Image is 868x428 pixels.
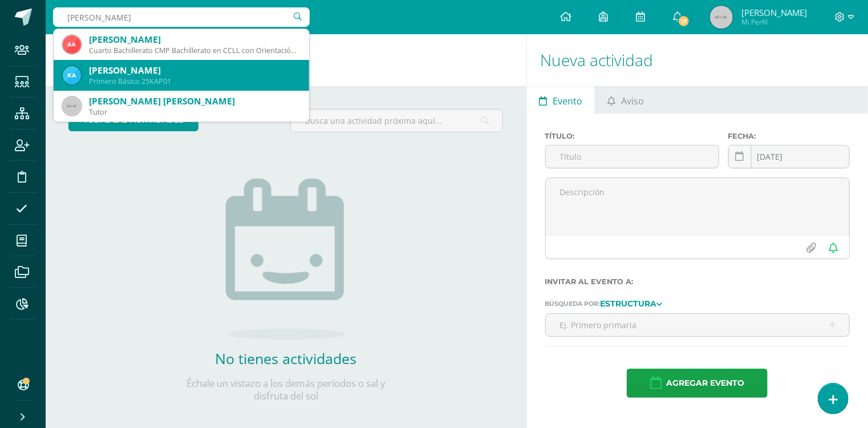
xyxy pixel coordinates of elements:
[63,97,81,115] img: 45x45
[545,132,719,140] label: Título:
[89,95,300,107] div: [PERSON_NAME] [PERSON_NAME]
[89,34,300,46] div: [PERSON_NAME]
[678,15,690,27] span: 17
[541,34,855,86] h1: Nueva actividad
[63,66,81,84] img: d96a95d5d19f4789c9cf5361ad62f9ff.png
[53,7,310,27] input: Busca un usuario...
[741,7,807,18] span: [PERSON_NAME]
[627,369,768,398] button: Agregar evento
[710,6,733,29] img: 45x45
[601,299,657,309] strong: Estructura
[226,179,346,340] img: no_activities.png
[63,35,81,54] img: a29b45f037ba2b70c1dce2fc68203a16.png
[89,64,300,76] div: [PERSON_NAME]
[546,146,719,168] input: Título
[545,300,601,308] span: Búsqueda por:
[666,369,744,397] span: Agregar evento
[89,46,300,55] div: Cuarto Bachillerato CMP Bachillerato en CCLL con Orientación en Computación 25AAP01
[527,86,595,114] a: Evento
[741,17,807,27] span: Mi Perfil
[728,132,850,140] label: Fecha:
[545,277,850,286] label: Invitar al evento a:
[729,146,849,168] input: Fecha de entrega
[621,87,644,115] span: Aviso
[546,314,850,336] input: Ej. Primero primaria
[89,76,300,86] div: Primero Básico 25KAP01
[89,107,300,117] div: Tutor
[553,87,582,115] span: Evento
[172,349,400,368] h2: No tienes actividades
[595,86,656,114] a: Aviso
[291,110,502,132] input: Busca una actividad próxima aquí...
[601,300,663,308] a: Estructura
[172,377,400,402] p: Échale un vistazo a los demás períodos o sal y disfruta del sol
